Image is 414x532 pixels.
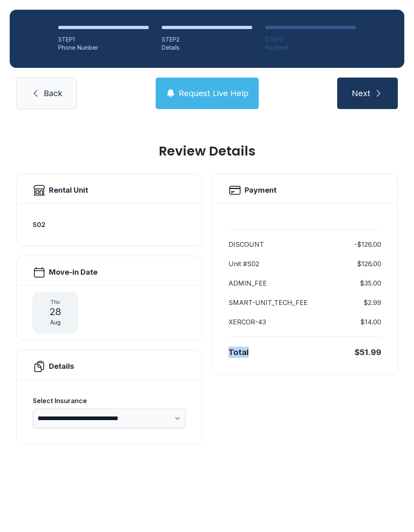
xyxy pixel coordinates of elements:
dd: $126.00 [357,259,381,269]
dt: Unit #S02 [228,259,259,269]
dd: -$126.00 [354,240,381,249]
dd: $35.00 [360,278,381,288]
dd: $2.99 [363,298,381,307]
span: Thu [51,299,60,305]
div: Select Insurance [33,396,186,406]
div: Total [228,347,249,358]
span: Request Live Help [179,88,249,99]
div: Payment [265,44,356,52]
div: STEP 2 [162,36,252,44]
h2: Move-in Date [49,267,97,278]
dt: DISCOUNT [228,240,264,249]
div: $51.99 [355,347,381,358]
dt: SMART-UNIT_TECH_FEE [228,298,308,307]
span: Next [352,88,370,99]
select: Select Insurance [33,409,186,428]
h2: Payment [245,185,277,196]
div: STEP 3 [265,36,356,44]
span: Back [44,88,62,99]
dd: $14.00 [360,317,381,327]
h1: Review Details [16,145,398,158]
div: Phone Number [58,44,149,52]
div: Details [162,44,252,52]
span: Aug [50,318,61,326]
h3: S02 [33,220,186,229]
span: 28 [49,305,61,318]
dt: ADMIN_FEE [228,278,267,288]
div: STEP 1 [58,36,149,44]
h2: Rental Unit [49,185,88,196]
h2: Details [49,361,74,372]
dt: XERCOR-43 [228,317,266,327]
